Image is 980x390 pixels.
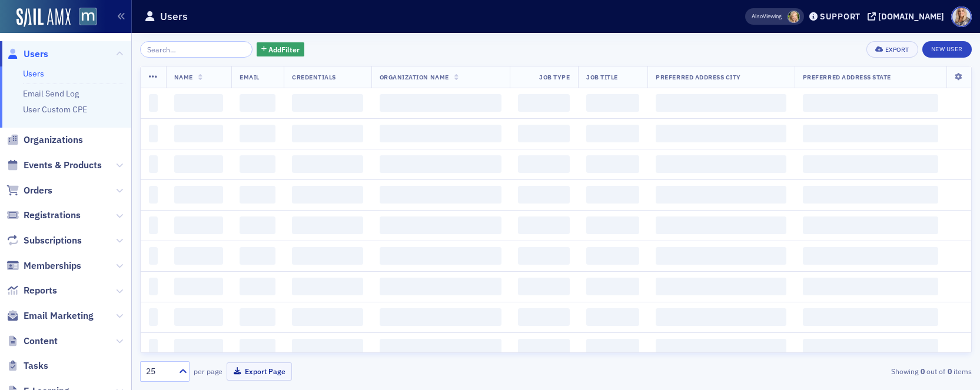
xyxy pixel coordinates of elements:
[160,9,188,24] h1: Users
[922,41,972,58] a: New User
[518,125,570,142] span: ‌
[586,73,618,81] span: Job Title
[149,308,158,326] span: ‌
[803,155,938,173] span: ‌
[878,11,944,22] div: [DOMAIN_NAME]
[6,234,82,247] a: Subscriptions
[240,155,275,173] span: ‌
[380,308,502,326] span: ‌
[752,12,782,21] span: Viewing
[539,73,570,81] span: Job Type
[6,184,52,197] a: Orders
[656,339,786,356] span: ‌
[820,11,861,22] div: Support
[174,339,224,356] span: ‌
[240,278,275,295] span: ‌
[71,8,97,28] a: View Homepage
[6,259,81,272] a: Memberships
[380,73,449,81] span: Organization Name
[656,186,786,204] span: ‌
[240,216,275,234] span: ‌
[752,12,763,20] div: Also
[803,94,938,112] span: ‌
[518,339,570,356] span: ‌
[656,216,786,234] span: ‌
[24,209,81,222] span: Registrations
[803,216,938,234] span: ‌
[586,278,639,295] span: ‌
[174,216,224,234] span: ‌
[146,365,172,378] div: 25
[656,155,786,173] span: ‌
[586,155,639,173] span: ‌
[149,247,158,265] span: ‌
[174,308,224,326] span: ‌
[292,339,363,356] span: ‌
[292,94,363,112] span: ‌
[292,247,363,265] span: ‌
[6,359,48,372] a: Tasks
[16,8,71,27] img: SailAMX
[656,125,786,142] span: ‌
[788,11,800,23] span: Rebekah Olson
[240,339,275,356] span: ‌
[380,278,502,295] span: ‌
[586,339,639,356] span: ‌
[380,94,502,112] span: ‌
[656,308,786,326] span: ‌
[518,94,570,112] span: ‌
[149,155,158,173] span: ‌
[140,41,253,58] input: Search…
[240,125,275,142] span: ‌
[292,308,363,326] span: ‌
[6,159,102,172] a: Events & Products
[586,247,639,265] span: ‌
[194,366,222,376] label: per page
[149,278,158,295] span: ‌
[6,134,83,146] a: Organizations
[656,94,786,112] span: ‌
[6,209,81,222] a: Registrations
[24,134,83,146] span: Organizations
[868,12,948,21] button: [DOMAIN_NAME]
[149,186,158,204] span: ‌
[23,88,79,99] a: Email Send Log
[945,366,954,376] strong: 0
[174,94,224,112] span: ‌
[518,216,570,234] span: ‌
[918,366,926,376] strong: 0
[268,44,300,55] span: Add Filter
[518,247,570,265] span: ‌
[586,186,639,204] span: ‌
[23,68,44,79] a: Users
[240,308,275,326] span: ‌
[586,216,639,234] span: ‌
[24,359,48,372] span: Tasks
[24,259,81,272] span: Memberships
[885,46,909,53] div: Export
[149,339,158,356] span: ‌
[380,186,502,204] span: ‌
[380,247,502,265] span: ‌
[380,155,502,173] span: ‌
[803,73,891,81] span: Preferred Address State
[518,155,570,173] span: ‌
[586,94,639,112] span: ‌
[24,234,82,247] span: Subscriptions
[803,186,938,204] span: ‌
[240,186,275,204] span: ‌
[24,48,48,61] span: Users
[586,308,639,326] span: ‌
[24,184,52,197] span: Orders
[24,159,102,172] span: Events & Products
[803,339,938,356] span: ‌
[703,366,972,376] div: Showing out of items
[380,216,502,234] span: ‌
[803,247,938,265] span: ‌
[292,73,336,81] span: Credentials
[174,73,193,81] span: Name
[240,73,260,81] span: Email
[6,284,57,297] a: Reports
[174,278,224,295] span: ‌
